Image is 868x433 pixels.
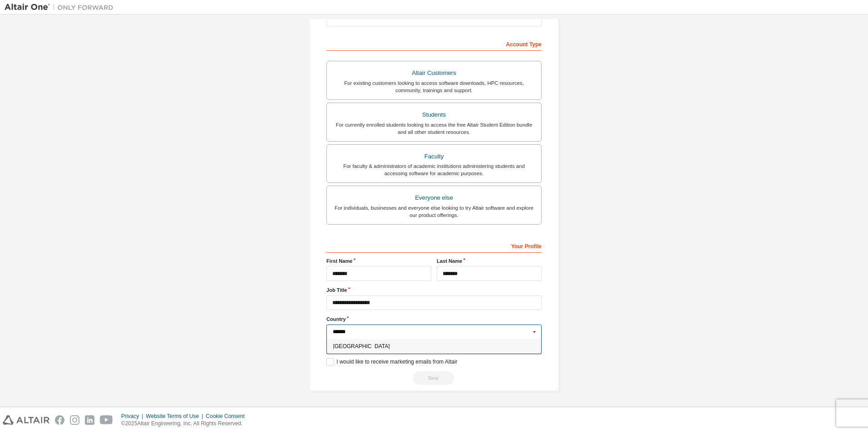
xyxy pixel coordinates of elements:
[100,415,113,425] img: youtube.svg
[332,150,536,163] div: Faculty
[326,286,542,294] label: Job Title
[326,238,542,253] div: Your Profile
[332,108,536,121] div: Students
[332,204,536,219] div: For individuals, businesses and everyone else looking to try Altair software and explore our prod...
[55,415,64,425] img: facebook.svg
[326,371,542,385] div: Read and acccept EULA to continue
[206,413,250,420] div: Cookie Consent
[437,257,542,265] label: Last Name
[332,162,536,177] div: For faculty & administrators of academic institutions administering students and accessing softwa...
[326,315,542,323] label: Country
[332,79,536,94] div: For existing customers looking to access software downloads, HPC resources, community, trainings ...
[5,3,118,12] img: Altair One
[121,413,146,420] div: Privacy
[85,415,94,425] img: linkedin.svg
[333,344,535,349] span: [GEOGRAPHIC_DATA]
[332,192,536,204] div: Everyone else
[70,415,79,425] img: instagram.svg
[326,36,542,51] div: Account Type
[3,415,49,425] img: altair_logo.svg
[121,420,250,428] p: © 2025 Altair Engineering, Inc. All Rights Reserved.
[326,358,457,366] label: I would like to receive marketing emails from Altair
[146,413,206,420] div: Website Terms of Use
[332,121,536,136] div: For currently enrolled students looking to access the free Altair Student Edition bundle and all ...
[326,257,431,265] label: First Name
[332,67,536,79] div: Altair Customers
